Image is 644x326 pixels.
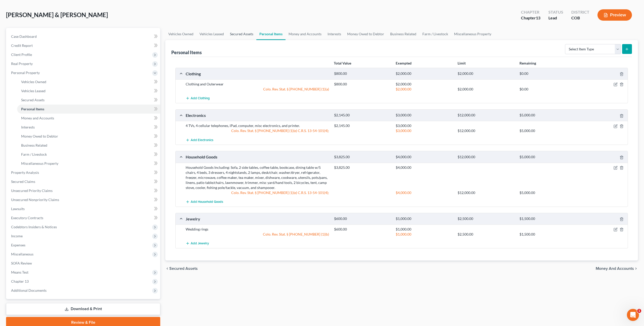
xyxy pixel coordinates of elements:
[11,216,43,220] span: Executory Contracts
[21,161,58,166] span: Miscellaneous Property
[455,113,517,118] div: $12,000.00
[21,107,44,111] span: Personal Items
[332,113,393,118] div: $2,145.00
[517,71,579,76] div: $0.00
[517,87,579,92] div: $0.00
[17,141,160,150] a: Business Related
[517,155,579,159] div: $5,000.00
[21,80,46,84] span: Vehicles Owned
[393,165,455,170] div: $4,000.00
[393,113,455,118] div: $3,000.00
[596,267,634,271] span: Money and Accounts
[517,232,579,237] div: $1,500.00
[17,132,160,141] a: Money Owed to Debtor
[519,61,536,65] strong: Remaining
[11,288,47,292] span: Additional Documents
[596,267,638,271] button: Money and Accounts chevron_right
[17,77,160,86] a: Vehicles Owned
[17,150,160,159] a: Farm / Livestock
[196,28,227,40] a: Vehicles Leased
[21,143,47,147] span: Business Related
[183,190,332,195] div: Colo. Rev. Stat. § [PHONE_NUMBER] (1)(e) C.R.S. 13-54-101(4);
[11,252,33,256] span: Miscellaneous
[17,86,160,95] a: Vehicles Leased
[183,227,332,232] div: Wedding rings
[393,155,455,159] div: $4,000.00
[17,114,160,123] a: Money and Accounts
[11,198,59,202] span: Unsecured Nonpriority Claims
[17,105,160,114] a: Personal Items
[393,190,455,195] div: $4,000.00
[393,227,455,232] div: $1,000.00
[571,15,589,21] div: COB
[11,270,28,274] span: Means Test
[17,159,160,168] a: Miscellaneous Property
[455,128,517,133] div: $12,000.00
[7,32,160,41] a: Case Dashboard
[183,216,332,221] div: Jewelry
[21,89,46,93] span: Vehicles Leased
[393,71,455,76] div: $2,000.00
[11,170,39,175] span: Property Analysis
[11,52,32,57] span: Client Profile
[521,15,540,21] div: Chapter
[517,128,579,133] div: $5,000.00
[627,309,639,321] iframe: Intercom live chat
[451,28,494,40] a: Miscellaneous Property
[11,188,53,193] span: Unsecured Priority Claims
[186,94,210,103] button: Add Clothing
[393,232,455,237] div: $1,000.00
[521,9,540,15] div: Chapter
[171,49,202,55] div: Personal Items
[186,197,223,207] button: Add Household Goods
[191,96,210,101] span: Add Clothing
[191,242,209,246] span: Add Jewelry
[11,243,25,247] span: Expenses
[165,28,196,40] a: Vehicles Owned
[169,267,198,271] span: Secured Assets
[7,195,160,204] a: Unsecured Nonpriority Claims
[286,28,325,40] a: Money and Accounts
[11,61,33,66] span: Real Property
[11,43,33,48] span: Credit Report
[183,87,332,92] div: Colo. Rev. Stat. § [PHONE_NUMBER] (1)(a)
[419,28,451,40] a: Farm / Livestock
[393,82,455,87] div: $2,000.00
[7,168,160,177] a: Property Analysis
[21,98,45,102] span: Secured Assets
[455,87,517,92] div: $2,000.00
[183,123,332,128] div: 4 TVs, 4 cellular telephones, iPad, computer, misc electronics, and printer.
[183,113,332,118] div: Electronics
[186,239,209,248] button: Add Jewelry
[332,216,393,221] div: $600.00
[571,9,589,15] div: District
[393,87,455,92] div: $2,000.00
[165,267,169,271] i: chevron_left
[6,303,160,315] a: Download & Print
[21,116,54,120] span: Money and Accounts
[6,11,108,18] span: [PERSON_NAME] & [PERSON_NAME]
[387,28,419,40] a: Business Related
[455,190,517,195] div: $12,000.00
[11,234,23,238] span: Income
[7,259,160,268] a: SOFA Review
[183,232,332,237] div: Colo. Rev. Stat. § [PHONE_NUMBER] (1)(b)
[17,123,160,132] a: Interests
[11,279,29,283] span: Chapter 13
[458,61,466,65] strong: Limit
[11,207,25,211] span: Lawsuits
[637,309,641,313] span: 1
[21,134,58,138] span: Money Owed to Debtor
[227,28,256,40] a: Secured Assets
[7,204,160,213] a: Lawsuits
[332,71,393,76] div: $800.00
[332,82,393,87] div: $800.00
[21,125,35,129] span: Interests
[7,177,160,186] a: Secured Claims
[7,41,160,50] a: Credit Report
[455,216,517,221] div: $2,500.00
[11,179,35,184] span: Secured Claims
[332,123,393,128] div: $2,145.00
[344,28,387,40] a: Money Owed to Debtor
[21,152,47,156] span: Farm / Livestock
